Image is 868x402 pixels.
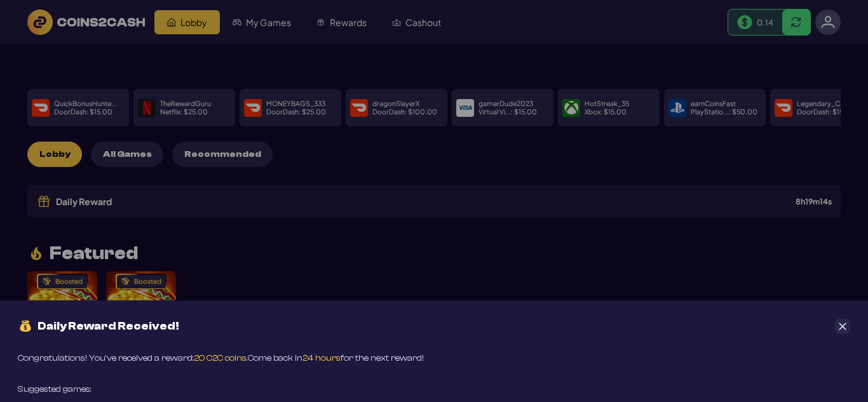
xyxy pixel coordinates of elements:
[194,353,248,363] span: 20 C2C coins.
[18,383,92,396] div: Suggested games:
[302,353,341,363] span: 24 hours
[835,319,850,334] button: Close
[18,352,424,365] div: Congratulations! You’ve received a reward: Come back in for the next reward!
[18,318,33,334] img: money
[37,321,179,332] span: Daily Reward Received!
